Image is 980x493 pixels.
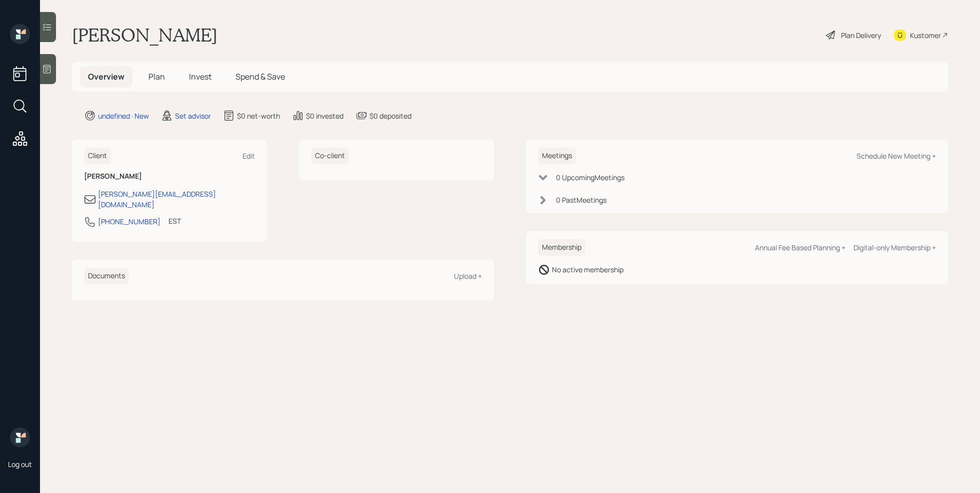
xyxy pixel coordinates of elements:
div: Schedule New Meeting + [856,151,936,161]
span: Invest [189,71,211,82]
div: undefined · New [98,111,149,121]
div: Log out [8,459,32,469]
div: $0 invested [306,111,343,121]
span: Spend & Save [235,71,285,82]
div: No active membership [552,264,623,275]
h6: Documents [84,268,129,284]
div: Digital-only Membership + [853,243,936,252]
div: EST [168,216,181,226]
span: Overview [88,71,124,82]
div: $0 deposited [369,111,411,121]
h6: [PERSON_NAME] [84,172,255,181]
h1: [PERSON_NAME] [72,24,217,46]
span: Plan [148,71,165,82]
div: 0 Past Meeting s [556,195,606,205]
img: retirable_logo.png [10,427,30,447]
div: Upload + [454,271,482,281]
div: Edit [242,151,255,161]
div: Set advisor [175,111,211,121]
div: Annual Fee Based Planning + [755,243,845,252]
div: Plan Delivery [841,30,881,41]
div: Kustomer [910,30,941,41]
h6: Meetings [538,148,576,164]
div: 0 Upcoming Meeting s [556,172,624,183]
div: [PERSON_NAME][EMAIL_ADDRESS][DOMAIN_NAME] [98,189,255,210]
h6: Co-client [311,148,349,164]
h6: Membership [538,239,585,256]
div: [PHONE_NUMBER] [98,216,160,227]
div: $0 net-worth [237,111,280,121]
h6: Client [84,148,111,164]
